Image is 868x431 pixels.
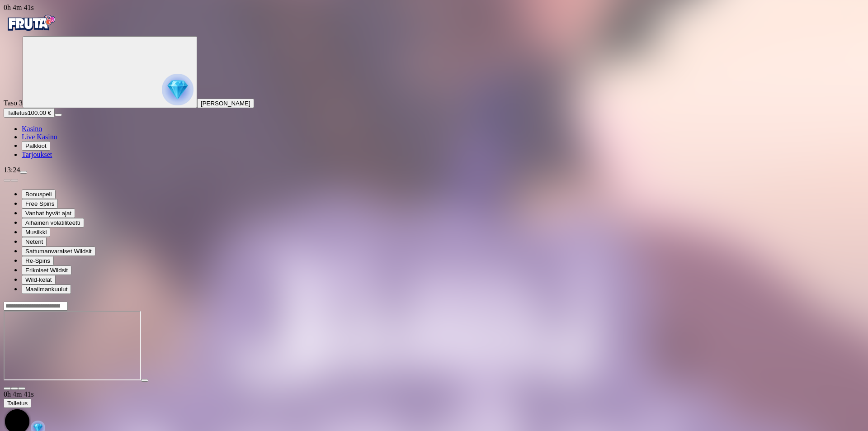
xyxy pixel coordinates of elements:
[201,100,250,107] span: [PERSON_NAME]
[25,191,52,198] span: Bonuspeli
[55,114,62,116] button: menu
[22,256,54,265] button: Re-Spins
[4,387,11,390] button: close icon
[25,229,47,236] span: Musiikki
[25,276,52,283] span: Wild-kelat
[4,390,34,398] span: user session time
[22,151,52,158] span: Tarjoukset
[22,133,57,141] span: Live Kasino
[4,311,141,380] iframe: Jimi Hendrix Online Slot TM
[4,179,11,182] button: prev slide
[22,218,84,227] button: Alhainen volatiliteetti
[4,302,68,311] input: Search
[7,400,28,407] span: Talletus
[197,99,254,108] button: [PERSON_NAME]
[25,210,71,217] span: Vanhat hyvät ajat
[4,99,23,107] span: Taso 3
[4,12,58,34] img: Fruta
[22,265,71,275] button: Erikoiset Wildsit
[23,36,197,108] button: reward progress
[22,208,75,218] button: Vanhat hyvät ajat
[22,237,47,246] button: Netent
[4,4,34,11] span: user session time
[11,387,18,390] button: chevron-down icon
[25,142,47,149] span: Palkkiot
[7,109,28,116] span: Talletus
[22,246,95,256] button: Sattumanvaraiset Wildsit
[20,171,27,174] button: menu
[22,151,52,158] a: gift-inverted iconTarjoukset
[25,238,43,245] span: Netent
[18,387,25,390] button: fullscreen icon
[25,200,54,207] span: Free Spins
[22,284,71,294] button: Maailmankuulut
[4,108,55,118] button: Talletusplus icon100.00 €
[11,179,18,182] button: next slide
[141,379,148,382] button: play icon
[22,199,58,208] button: Free Spins
[25,267,68,274] span: Erikoiset Wildsit
[25,219,80,226] span: Alhainen volatiliteetti
[4,12,864,159] nav: Primary
[22,133,57,141] a: poker-chip iconLive Kasino
[22,275,56,284] button: Wild-kelat
[4,28,58,36] a: Fruta
[22,125,42,133] a: diamond iconKasino
[4,398,31,408] button: Talletus
[162,74,193,105] img: reward progress
[25,257,50,264] span: Re-Spins
[22,125,42,133] span: Kasino
[28,109,51,116] span: 100.00 €
[25,286,67,293] span: Maailmankuulut
[22,189,56,199] button: Bonuspeli
[25,248,92,255] span: Sattumanvaraiset Wildsit
[22,141,50,151] button: reward iconPalkkiot
[4,166,20,174] span: 13:24
[22,227,50,237] button: Musiikki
